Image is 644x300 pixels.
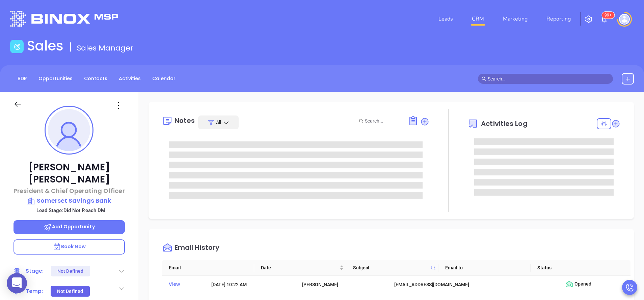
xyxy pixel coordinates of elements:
img: iconSetting [585,15,593,23]
div: Email History [175,244,219,253]
a: Reporting [544,12,573,26]
span: Activities Log [481,120,527,127]
div: [DATE] 10:22 AM [211,281,293,288]
th: Email [162,260,254,276]
a: Leads [436,12,456,26]
span: Subject [353,264,428,271]
div: [EMAIL_ADDRESS][DOMAIN_NAME] [394,281,556,288]
a: Contacts [80,73,111,84]
span: search [482,76,486,81]
a: Somerset Savings Bank [14,196,125,205]
div: [PERSON_NAME] [302,281,385,288]
div: View [169,280,202,289]
a: CRM [469,12,487,26]
h1: Sales [27,38,63,54]
a: Opportunities [34,73,77,84]
input: Search… [488,75,609,82]
span: All [216,119,221,126]
p: Lead Stage: Did Not Reach DM [17,206,125,215]
div: Not Defined [57,286,83,297]
div: Temp: [26,286,43,296]
span: Book Now [53,243,86,250]
span: Sales Manager [77,43,133,53]
div: Opened [565,280,628,289]
span: Date [261,264,338,271]
sup: 100 [602,12,614,19]
th: Email to [438,260,531,276]
p: [PERSON_NAME] [PERSON_NAME] [14,161,125,186]
a: BDR [14,73,31,84]
th: Status [531,260,623,276]
img: profile-user [48,109,90,151]
th: Date [254,260,346,276]
div: Notes [175,117,195,124]
a: Activities [115,73,145,84]
div: Not Defined [57,266,83,276]
p: President & Chief Operating Officer [14,186,125,195]
img: user [619,14,630,25]
img: iconNotification [600,15,608,23]
img: logo [10,11,118,27]
a: Calendar [148,73,180,84]
span: Add Opportunity [44,223,95,230]
a: Marketing [500,12,530,26]
div: Stage: [26,266,44,276]
input: Search... [365,117,401,125]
